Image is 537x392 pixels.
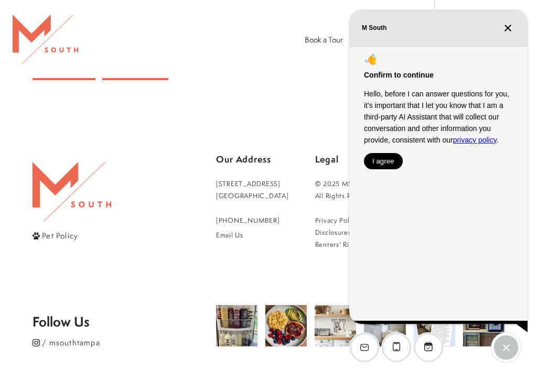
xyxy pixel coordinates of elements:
[216,305,257,346] img: Keeping it clean and convenient! 🍶💡 Labeled squeeze bottles make condiments easy to grab and keep...
[42,337,100,348] span: / msouthtampa
[315,214,359,226] a: Greystar privacy policy
[216,178,289,202] a: Get Directions to 5110 South Manhattan Avenue Tampa, FL 33611
[33,335,216,349] a: Follow msouthtampa on Instagram
[13,15,78,64] img: MSouth
[315,226,388,238] a: Local and State Disclosures and License Information
[305,34,343,45] a: Book a Tour
[265,305,307,346] img: Breakfast is the most important meal of the day! 🥞☕ Start your morning off right with something d...
[216,150,289,169] p: Our Address
[216,229,289,241] a: Email Us
[315,150,504,169] p: Legal
[315,190,504,202] p: All Rights Reserved.
[315,305,356,346] img: Laundry day just got a little more organized! 🧦✨ A 'lost sock' station keeps those solo socks in ...
[216,214,289,226] a: Call Us
[33,162,111,221] img: MSouth
[315,178,504,190] p: © 2025 MSouth.
[33,315,216,328] p: Follow Us
[42,230,78,241] span: Pet Policy
[216,216,280,225] span: [PHONE_NUMBER]
[315,238,404,251] a: Renters' Rights & Resources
